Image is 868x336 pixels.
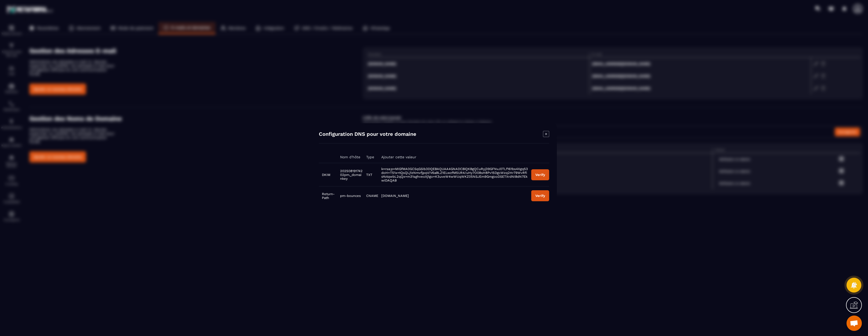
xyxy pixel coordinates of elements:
[340,194,361,198] span: pm-bounces
[319,186,337,205] td: Return-Path
[319,163,337,186] td: DKIM
[381,167,528,182] span: k=rsa;p=MIGfMA0GCSqGSIb3DQEBAQUAA4GNADCBiQKBgQCuRyj39GFNvJ0TLf161bs4Xgq53doH+T51x+tQsQLj1zNmvfjpq...
[535,173,545,177] div: Verify
[363,163,378,186] td: TXT
[340,169,363,181] span: 20250819174202pm._domainkey
[337,151,363,163] th: Nom d'hôte
[531,190,549,201] button: Verify
[378,151,528,163] th: Ajouter cette valeur
[319,131,416,138] h4: Configuration DNS pour votre domaine
[381,194,409,198] span: [DOMAIN_NAME]
[531,169,549,180] button: Verify
[535,194,545,198] div: Verify
[847,316,862,331] div: Ouvrir le chat
[363,186,378,205] td: CNAME
[363,151,378,163] th: Type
